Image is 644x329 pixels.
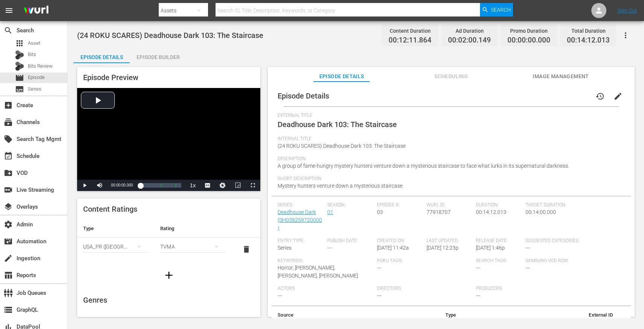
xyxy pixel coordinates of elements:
span: [DATE] 1:46p [476,245,505,251]
span: Series [278,245,292,251]
span: Suggested Categories: [526,238,621,244]
span: (24 ROKU SCARES) Deadhouse Dark 103: The Staircase [278,143,406,149]
span: Target Duration: [526,202,621,208]
div: TVMA [160,236,225,257]
a: Sign Out [617,8,637,14]
span: Episode [28,74,45,81]
div: Bits [15,50,24,59]
span: Duration: [476,202,522,208]
a: Deadhouse Dark (SH038259720000) [278,209,322,231]
span: --- [377,293,381,299]
span: 00:14:00.000 [526,209,556,215]
span: Job Queues [4,288,13,297]
span: VOD [4,168,13,177]
th: Type [77,220,154,238]
span: Genres [83,296,107,305]
button: Captions [200,180,215,191]
span: Bits Review [28,62,53,70]
span: --- [476,293,480,299]
span: 77918707 [427,209,451,215]
span: 00:00:00.000 [507,36,550,45]
span: Bits [28,51,36,58]
span: Roku Tags: [377,258,472,264]
span: Deadhouse Dark 103: The Staircase [278,120,397,129]
span: Directors [377,286,472,292]
span: Description [278,156,621,162]
span: 00:12:11.864 [389,36,431,45]
span: Scheduling [423,72,480,81]
span: menu [5,6,14,15]
span: --- [526,245,530,251]
span: Search Tags: [476,258,522,264]
span: Wurl ID: [427,202,472,208]
div: Episode Builder [130,48,186,66]
span: --- [476,265,480,271]
button: Mute [92,180,107,191]
span: 00:14:12.013 [476,209,506,215]
span: 03 [377,209,383,215]
th: Type [77,311,126,329]
span: 00:02:00.149 [448,36,491,45]
div: Episode Details [73,48,130,66]
span: Last Updated: [427,238,472,244]
span: GraphQL [4,305,13,314]
span: --- [327,245,332,251]
th: External ID [462,306,619,324]
button: Playback Rate [185,180,200,191]
span: Search Tag Mgmt [4,135,13,144]
div: Ad Duration [448,26,491,36]
th: Genres [126,311,237,329]
span: Episode Details [278,91,329,100]
span: Actors [278,286,373,292]
span: edit [614,92,623,101]
span: --- [526,265,530,271]
span: Content Ratings [83,205,137,214]
span: Mystery hunters venture down a mysterious staircase. [278,183,404,189]
span: Series [15,85,24,94]
span: Automation [4,237,13,246]
span: Episode #: [377,202,423,208]
button: Play [77,180,92,191]
span: A group of fame-hungry mystery hunters venture down a mysterious staircase to face what lurks in ... [278,163,569,169]
span: Reports [4,271,13,280]
img: ans4CAIJ8jUAAAAAAAAAAAAAAAAAAAAAAAAgQb4GAAAAAAAAAAAAAAAAAAAAAAAAJMjXAAAAAAAAAAAAAAAAAAAAAAAAgAT5G... [18,2,54,20]
span: --- [377,265,381,271]
span: [DATE] 12:23p [427,245,459,251]
span: Season: [327,202,373,208]
div: USA_PR ([GEOGRAPHIC_DATA]) [83,236,148,257]
a: 01 [327,209,333,215]
span: Search [491,3,511,17]
span: Release Date: [476,238,522,244]
span: Created On: [377,238,423,244]
th: Rating [154,220,231,238]
span: External Title [278,113,621,119]
div: Total Duration [567,26,610,36]
div: Progress Bar [140,183,181,188]
span: Episode Details [313,72,370,81]
div: Content Duration [389,26,431,36]
span: Schedule [4,152,13,161]
div: Video Player [77,88,260,191]
button: Fullscreen [245,180,260,191]
span: Episode [15,73,24,82]
span: Ingestion [4,254,13,263]
span: Samsung VOD Row: [526,258,571,264]
span: Admin [4,220,13,229]
span: Live Streaming [4,185,13,194]
span: Overlays [4,202,13,211]
span: Short Description [278,176,621,182]
span: Episode Preview [83,73,138,82]
span: Publish Date: [327,238,373,244]
div: Promo Duration [507,26,550,36]
button: Jump To Time [215,180,230,191]
span: Image Management [533,72,589,81]
span: 00:00:00.000 [111,183,133,187]
span: Search [4,26,13,35]
span: delete [242,245,251,254]
span: 00:14:12.013 [567,36,610,45]
table: simple table [77,220,260,261]
button: Search [480,3,513,17]
div: Bits Review [15,62,24,71]
button: history [591,87,609,105]
span: Series [28,85,41,93]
